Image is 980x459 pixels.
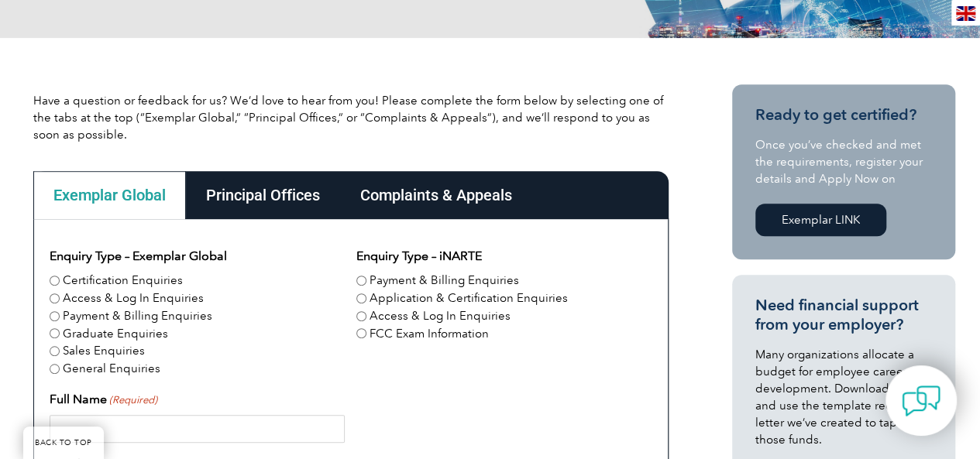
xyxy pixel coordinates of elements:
[23,426,104,459] a: BACK TO TOP
[755,346,932,448] p: Many organizations allocate a budget for employee career development. Download, modify and use th...
[63,342,145,360] label: Sales Enquiries
[50,390,157,409] label: Full Name
[755,105,932,125] h3: Ready to get certified?
[50,247,227,265] legend: Enquiry Type – Exemplar Global
[63,272,183,289] label: Certification Enquiries
[63,289,204,307] label: Access & Log In Enquiries
[63,360,160,378] label: General Enquiries
[356,247,482,265] legend: Enquiry Type – iNARTE
[63,325,168,343] label: Graduate Enquiries
[33,92,669,143] p: Have a question or feedback for us? We’d love to hear from you! Please complete the form below by...
[956,6,975,21] img: en
[186,171,340,219] div: Principal Offices
[340,171,532,219] div: Complaints & Appeals
[63,307,212,325] label: Payment & Billing Enquiries
[755,136,932,187] p: Once you’ve checked and met the requirements, register your details and Apply Now on
[108,392,157,408] span: (Required)
[33,171,186,219] div: Exemplar Global
[370,325,489,343] label: FCC Exam Information
[755,296,932,334] h3: Need financial support from your employer?
[370,272,519,289] label: Payment & Billing Enquiries
[755,204,886,236] a: Exemplar LINK
[902,382,940,420] img: contact-chat.png
[370,307,511,325] label: Access & Log In Enquiries
[370,289,568,307] label: Application & Certification Enquiries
